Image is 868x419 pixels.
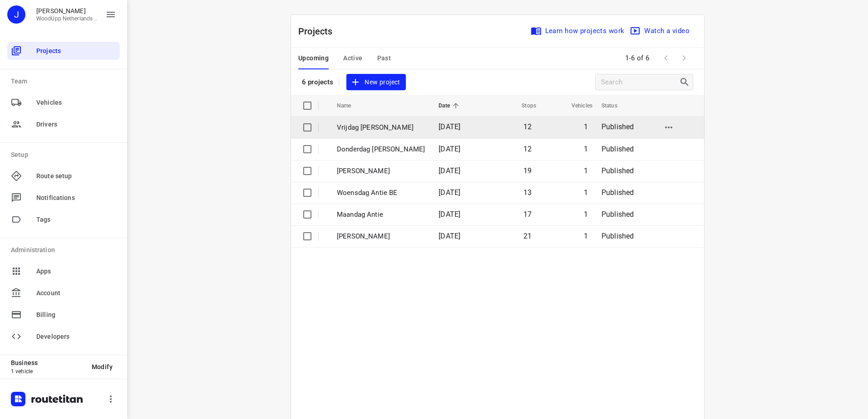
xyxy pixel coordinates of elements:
p: Barry Maandag [337,231,425,242]
p: Woensdag Antie BE [337,188,425,198]
span: 17 [523,210,532,219]
div: Search [679,77,693,88]
p: Business [11,359,84,366]
div: Projects [7,42,120,60]
span: Name [337,100,363,111]
span: 1 [584,145,588,153]
span: Drivers [36,120,116,129]
span: Stops [510,100,536,111]
p: Barry Woensdag [337,166,425,176]
span: 12 [523,122,532,131]
p: Vrijdag [PERSON_NAME] [337,122,425,133]
span: 1 [584,232,588,240]
span: [DATE] [439,232,460,240]
span: Vehicles [36,98,116,107]
span: 12 [523,145,532,153]
span: Published [602,145,634,153]
span: New project [352,77,400,88]
span: Modify [92,363,113,370]
p: WoodUpp Netherlands B.V. [36,15,98,22]
span: Account [36,288,116,298]
span: Projects [36,46,116,56]
span: Published [602,210,634,219]
div: Route setup [7,167,120,185]
span: Next Page [675,49,693,67]
span: Tags [36,215,116,224]
span: 13 [523,188,532,197]
p: 1 vehicle [11,368,84,375]
span: Billing [36,310,116,320]
div: Notifications [7,189,120,207]
span: [DATE] [439,210,460,219]
span: Published [602,188,634,197]
span: Date [439,100,462,111]
button: Modify [84,359,120,375]
div: Drivers [7,115,120,133]
span: Published [602,166,634,175]
span: Apps [36,267,116,276]
span: Route setup [36,171,116,181]
button: New project [346,74,405,91]
div: Tags [7,210,120,229]
p: Jesper Elenbaas [36,7,98,15]
p: 6 projects [302,78,333,86]
span: [DATE] [439,166,460,175]
div: Apps [7,262,120,280]
span: 21 [523,232,532,240]
span: 1 [584,188,588,197]
div: Developers [7,327,120,346]
p: Setup [11,150,120,160]
p: Projects [298,24,340,38]
p: Donderdag [PERSON_NAME] [337,144,425,155]
span: 1 [584,210,588,219]
span: [DATE] [439,122,460,131]
div: J [7,5,25,24]
span: Past [377,53,391,64]
span: 19 [523,166,532,175]
span: Published [602,122,634,131]
span: Vehicles [560,100,592,111]
span: Upcoming [298,53,329,64]
span: 1 [584,166,588,175]
span: 1-6 of 6 [621,49,653,68]
p: Maandag Antie [337,209,425,220]
p: Administration [11,245,120,255]
span: Status [602,100,629,111]
span: Notifications [36,193,116,203]
span: 1 [584,122,588,131]
input: Search projects [601,75,679,89]
div: Vehicles [7,93,120,112]
div: Billing [7,306,120,324]
span: [DATE] [439,188,460,197]
p: Team [11,77,120,86]
span: [DATE] [439,145,460,153]
span: Previous Page [657,49,675,67]
span: Active [343,53,362,64]
span: Developers [36,332,116,341]
span: Published [602,232,634,240]
div: Account [7,284,120,302]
